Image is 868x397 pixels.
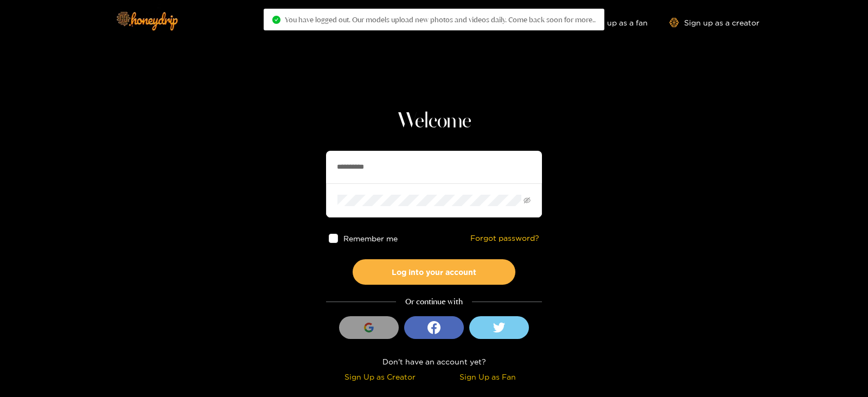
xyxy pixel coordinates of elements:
[353,259,515,285] button: Log into your account
[326,355,542,368] div: Don't have an account yet?
[669,18,759,27] a: Sign up as a creator
[437,370,539,383] div: Sign Up as Fan
[524,197,531,204] span: eye-invisible
[285,15,596,24] span: You have logged out. Our models upload new photos and videos daily. Come back soon for more..
[326,296,542,308] div: Or continue with
[329,370,431,383] div: Sign Up as Creator
[343,234,398,242] span: Remember me
[272,16,280,24] span: check-circle
[470,234,539,243] a: Forgot password?
[573,18,648,27] a: Sign up as a fan
[326,108,542,135] h1: Welcome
